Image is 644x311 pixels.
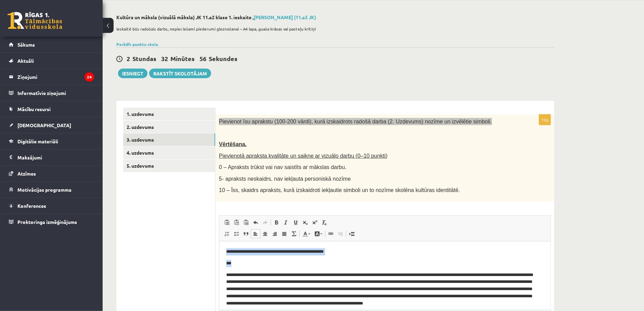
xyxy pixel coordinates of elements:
[260,229,270,238] a: Center
[241,218,251,227] a: Paste from Word
[9,69,94,85] a: Ziņojumi24
[251,229,260,238] a: Align Left
[116,41,158,47] a: Parādīt punktu skalu
[17,219,77,225] span: Proktoringa izmēģinājums
[7,7,324,80] body: Editor, wiswyg-editor-user-answer-47433779549020
[17,187,72,193] span: Motivācijas programma
[232,218,241,227] a: Paste as plain text (Ctrl+Shift+V)
[320,218,329,227] a: Remove Format
[85,72,94,82] i: 24
[17,106,51,112] span: Mācību resursi
[9,198,94,214] a: Konferences
[149,69,211,78] a: Rakstīt skolotājam
[9,101,94,117] a: Mācību resursi
[17,149,94,165] legend: Maksājumi
[9,85,94,101] a: Informatīvie ziņojumi
[161,55,168,62] span: 32
[219,187,460,193] span: 10 – Īss, skaidrs apraksts, kurā izskaidroti iekļautie simboli un to nozīme skolēna kultūras iden...
[254,14,316,20] a: [PERSON_NAME] (11.a2 JK)
[289,229,299,238] a: Math
[118,69,147,78] button: Iesniegt
[17,122,71,128] span: [DEMOGRAPHIC_DATA]
[280,229,289,238] a: Justify
[123,159,215,172] a: 5. uzdevums
[132,55,156,62] span: Stundas
[123,146,215,159] a: 4. uzdevums
[199,55,206,62] span: 56
[17,41,35,48] span: Sākums
[17,138,58,144] span: Digitālie materiāli
[270,229,280,238] a: Align Right
[219,119,492,124] span: Pievienot īsu aprakstu (100-200 vārdi), kurā izskaidrots radošā darba (2. Uzdevums) nozīme un izv...
[123,108,215,120] a: 1. uzdevums
[291,218,300,227] a: Underline (Ctrl+U)
[241,229,251,238] a: Block Quote
[251,218,260,227] a: Undo (Ctrl+Z)
[9,117,94,133] a: [DEMOGRAPHIC_DATA]
[209,55,237,62] span: Sekundes
[9,133,94,149] a: Digitālie materiāli
[17,69,94,85] legend: Ziņojumi
[127,55,130,62] span: 2
[9,182,94,198] a: Motivācijas programma
[222,229,232,238] a: Insert/Remove Numbered List
[17,203,46,209] span: Konferences
[9,37,94,52] a: Sākums
[222,218,232,227] a: Paste (Ctrl+V)
[123,133,215,146] a: 3. uzdevums
[336,229,345,238] a: Unlink
[281,218,291,227] a: Italic (Ctrl+I)
[232,229,241,238] a: Insert/Remove Bulleted List
[272,218,281,227] a: Bold (Ctrl+B)
[116,26,551,32] p: Ieskaitē būs radošais darbs, nepieciešami piederumi gleznošanai – A4 lapa, guaša krāsas vai paste...
[219,153,388,159] span: Pievienotā apraksta kvalitāte un saikne ar vizuālo darbu (0–10 punkti)
[9,53,94,69] a: Aktuāli
[219,241,551,310] iframe: Editor, wiswyg-editor-user-answer-47433779549020
[9,214,94,230] a: Proktoringa izmēģinājums
[326,229,336,238] a: Link (Ctrl+K)
[17,85,94,101] legend: Informatīvie ziņojumi
[17,58,34,64] span: Aktuāli
[219,164,347,170] span: 0 – Apraksts trūkst vai nav saistīts ar mākslas darbu.
[170,55,195,62] span: Minūtes
[300,218,310,227] a: Subscript
[312,229,324,238] a: Background Color
[539,114,551,125] p: 10p
[17,170,36,177] span: Atzīmes
[9,166,94,181] a: Atzīmes
[123,121,215,133] a: 2. uzdevums
[8,12,62,29] a: Rīgas 1. Tālmācības vidusskola
[219,141,247,147] span: Vērtēšana.
[9,149,94,165] a: Maksājumi
[300,229,312,238] a: Text Color
[219,176,351,182] span: 5- apraksts neskaidrs, nav iekļauta personiskā nozīme
[116,14,554,20] h2: Kultūra un māksla (vizuālā māksla) JK 11.a2 klase 1. ieskaite ,
[260,218,270,227] a: Redo (Ctrl+Y)
[347,229,357,238] a: Insert Page Break for Printing
[310,218,320,227] a: Superscript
